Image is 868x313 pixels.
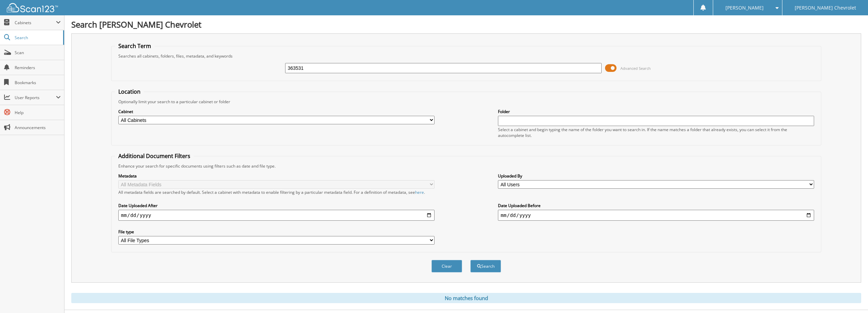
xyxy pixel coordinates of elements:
[115,152,194,160] legend: Additional Document Filters
[118,210,435,221] input: start
[118,203,435,208] label: Date Uploaded After
[498,210,814,221] input: end
[725,6,764,10] span: [PERSON_NAME]
[15,125,61,130] span: Announcements
[7,3,58,12] img: scan123-logo-white.svg
[15,95,56,100] span: User Reports
[498,173,814,179] label: Uploaded By
[118,109,435,114] label: Cabinet
[118,173,435,179] label: Metadata
[498,127,814,138] div: Select a cabinet and begin typing the name of the folder you want to search in. If the name match...
[431,260,462,272] button: Clear
[795,6,856,10] span: [PERSON_NAME] Chevrolet
[498,203,814,208] label: Date Uploaded Before
[15,20,56,26] span: Cabinets
[118,229,435,235] label: File type
[15,35,60,41] span: Search
[115,42,155,50] legend: Search Term
[115,53,818,59] div: Searches all cabinets, folders, files, metadata, and keywords
[71,293,861,303] div: No matches found
[115,163,818,169] div: Enhance your search for specific documents using filters such as date and file type.
[15,80,61,85] span: Bookmarks
[118,189,435,195] div: All metadata fields are searched by default. Select a cabinet with metadata to enable filtering b...
[470,260,501,272] button: Search
[115,99,818,105] div: Optionally limit your search to a particular cabinet or folder
[415,189,424,195] a: here
[15,50,61,56] span: Scan
[71,19,861,30] h1: Search [PERSON_NAME] Chevrolet
[15,65,61,71] span: Reminders
[15,110,61,115] span: Help
[620,66,651,71] span: Advanced Search
[115,88,144,95] legend: Location
[498,109,814,114] label: Folder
